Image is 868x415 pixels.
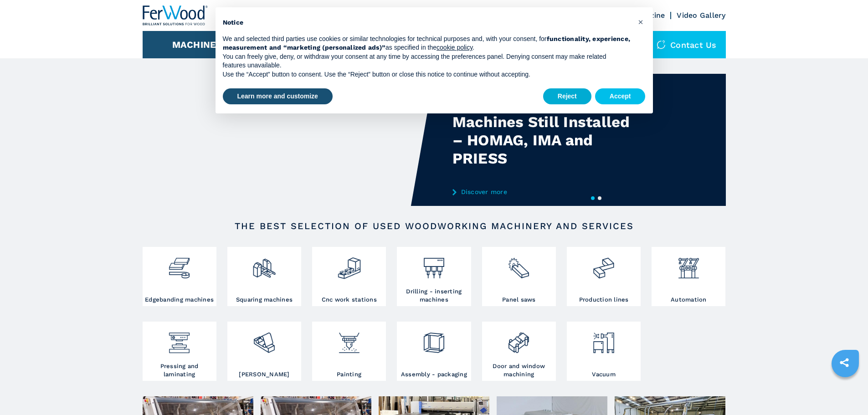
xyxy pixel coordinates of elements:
img: lavorazione_porte_finestre_2.png [507,324,531,355]
button: 2 [598,196,601,200]
div: Contact us [647,31,726,58]
a: Assembly - packaging [397,322,471,381]
h3: Assembly - packaging [401,370,467,379]
img: automazione.png [677,249,701,280]
p: We and selected third parties use cookies or similar technologies for technical purposes and, wit... [223,35,631,52]
a: Production lines [567,247,641,306]
a: Video Gallery [677,11,725,20]
img: sezionatrici_2.png [507,249,531,280]
h3: Squaring machines [236,296,293,304]
img: centro_di_lavoro_cnc_2.png [337,249,361,280]
strong: functionality, experience, measurement and “marketing (personalized ads)” [223,35,631,51]
a: Panel saws [482,247,556,306]
img: foratrici_inseritrici_2.png [422,249,446,280]
a: Squaring machines [227,247,301,306]
h3: Automation [671,296,707,304]
h3: Vacuum [592,370,616,379]
img: Ferwood [143,5,208,26]
button: Close this notice [634,15,648,29]
h3: Cnc work stations [322,296,377,304]
span: × [638,16,643,27]
a: Pressing and laminating [143,322,216,381]
img: verniciatura_1.png [337,324,361,355]
h3: Panel saws [502,296,536,304]
img: levigatrici_2.png [252,324,276,355]
a: Door and window machining [482,322,556,381]
h3: Drilling - inserting machines [399,287,468,304]
img: linee_di_produzione_2.png [591,249,616,280]
p: You can freely give, deny, or withdraw your consent at any time by accessing the preferences pane... [223,52,631,70]
h3: Production lines [579,296,629,304]
button: Accept [595,88,646,105]
a: Discover more [452,188,631,195]
a: [PERSON_NAME] [227,322,301,381]
h3: Door and window machining [484,362,554,379]
h3: Painting [337,370,361,379]
h3: Pressing and laminating [145,362,214,379]
h3: Edgebanding machines [145,296,214,304]
button: Learn more and customize [223,88,333,105]
a: cookie policy [437,44,473,51]
h2: The best selection of used woodworking machinery and services [172,220,697,231]
button: 1 [591,196,595,200]
a: Vacuum [567,322,641,381]
a: Drilling - inserting machines [397,247,471,306]
img: bordatrici_1.png [167,249,191,280]
a: Edgebanding machines [143,247,216,306]
a: Painting [312,322,386,381]
h3: [PERSON_NAME] [239,370,289,379]
img: Contact us [657,40,666,49]
h2: Notice [223,18,631,27]
a: Cnc work stations [312,247,386,306]
img: montaggio_imballaggio_2.png [422,324,446,355]
a: sharethis [833,351,856,374]
button: Reject [543,88,591,105]
p: Use the “Accept” button to consent. Use the “Reject” button or close this notice to continue with... [223,70,631,79]
img: aspirazione_1.png [591,324,616,355]
button: Machines [172,39,222,50]
img: squadratrici_2.png [252,249,276,280]
iframe: Chat [829,374,861,408]
img: pressa-strettoia.png [167,324,191,355]
video: Your browser does not support the video tag. [143,74,434,206]
a: Automation [652,247,725,306]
